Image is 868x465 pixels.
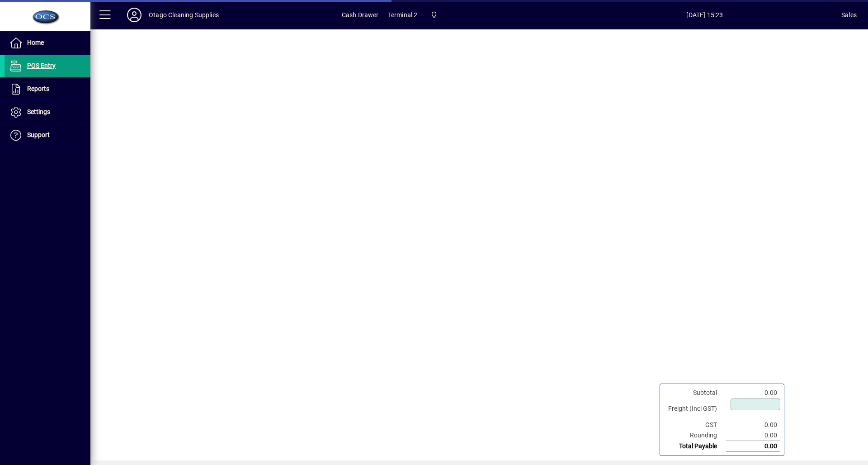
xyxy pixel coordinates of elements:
[568,8,842,22] span: [DATE] 15:23
[726,430,780,441] td: 0.00
[27,108,50,115] span: Settings
[664,420,726,430] td: GST
[5,32,90,54] a: Home
[5,124,90,147] a: Support
[726,388,780,398] td: 0.00
[5,101,90,123] a: Settings
[664,441,726,452] td: Total Payable
[664,388,726,398] td: Subtotal
[664,430,726,441] td: Rounding
[664,398,726,420] td: Freight (Incl GST)
[342,8,379,22] span: Cash Drawer
[388,8,418,22] span: Terminal 2
[841,8,857,22] div: Sales
[27,39,44,46] span: Home
[27,131,50,138] span: Support
[726,420,780,430] td: 0.00
[27,85,49,92] span: Reports
[5,78,90,100] a: Reports
[149,8,219,22] div: Otago Cleaning Supplies
[726,441,780,452] td: 0.00
[27,62,56,69] span: POS Entry
[120,7,149,23] button: Profile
